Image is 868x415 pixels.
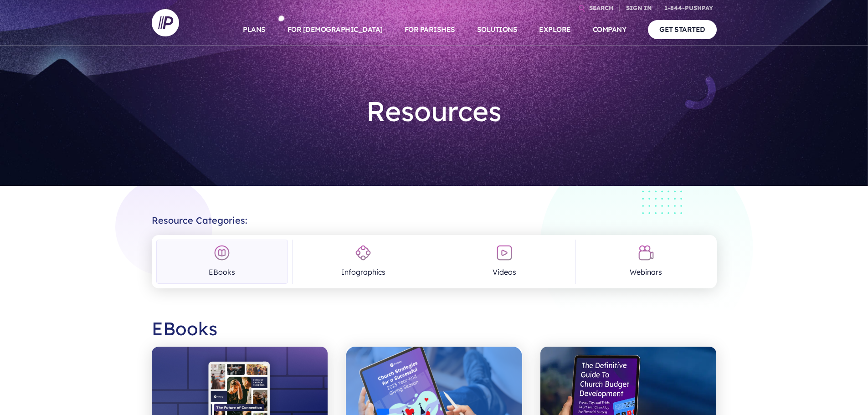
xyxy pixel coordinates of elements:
[439,240,570,284] a: Videos
[648,20,717,39] a: GET STARTED
[243,14,266,46] a: PLANS
[539,14,571,46] a: EXPLORE
[214,245,230,261] img: EBooks Icon
[496,245,513,261] img: Videos Icon
[156,240,288,284] a: EBooks
[300,87,568,135] h1: Resources
[152,208,717,226] h2: Resource Categories:
[477,14,518,46] a: SOLUTIONS
[593,14,627,46] a: COMPANY
[638,245,654,261] img: Webinars Icon
[152,310,717,347] h2: EBooks
[288,14,383,46] a: FOR [DEMOGRAPHIC_DATA]
[355,245,371,261] img: Infographics Icon
[580,240,712,284] a: Webinars
[405,14,455,46] a: FOR PARISHES
[298,240,429,284] a: Infographics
